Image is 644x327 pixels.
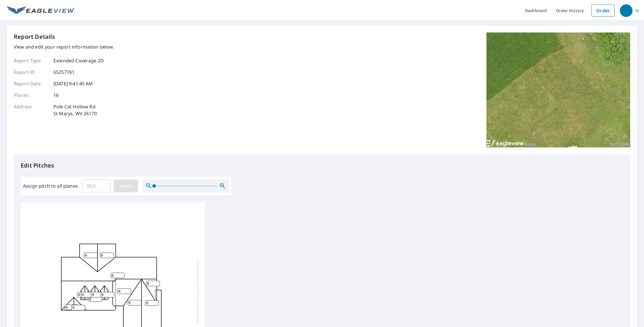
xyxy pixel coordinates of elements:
span: Apply [118,182,133,190]
p: Edit Pitches [21,161,623,170]
p: Report Type [14,57,48,64]
label: Assign pitch to all planes [23,182,78,189]
a: Order [591,5,615,17]
p: Pole Cat Hollow Rd St Marys, WV 26170 [53,103,97,117]
p: Planes [14,92,48,99]
p: View and edit your report information below. [14,43,114,50]
p: [DATE] 9:41:45 AM [53,80,93,87]
p: Extended Coverage 2D [53,57,104,64]
p: 65257761 [53,69,74,76]
p: Address [14,103,48,117]
p: Report Date [14,80,48,87]
p: Report Details [14,32,55,41]
p: Report ID [14,69,48,76]
input: 00.0 [83,178,111,194]
p: 16 [53,92,59,99]
img: EV Logo [7,6,75,15]
button: Apply [114,180,138,192]
img: Top image [486,32,630,147]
